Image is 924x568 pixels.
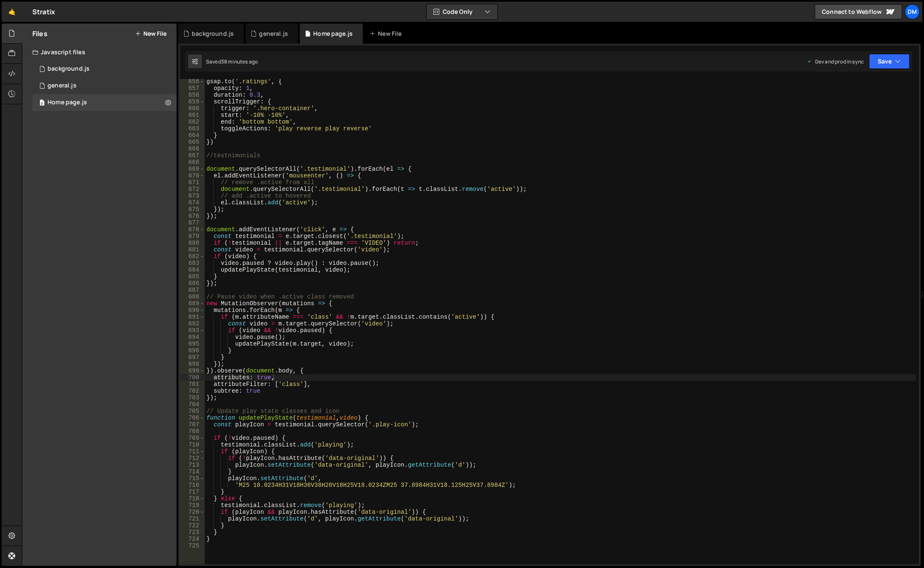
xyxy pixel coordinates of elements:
div: 667 [180,152,205,159]
div: 683 [180,260,205,267]
div: 665 [180,139,205,145]
div: background.js [48,65,90,73]
div: 693 [180,327,205,334]
div: 657 [180,85,205,92]
div: general.js [259,29,288,38]
div: 724 [180,536,205,542]
div: 664 [180,132,205,139]
div: 717 [180,489,205,495]
div: 676 [180,213,205,219]
div: 716 [180,482,205,489]
div: 661 [180,112,205,119]
div: 722 [180,522,205,529]
button: Code Only [427,4,497,19]
div: 684 [180,267,205,273]
div: 670 [180,172,205,179]
div: 16575/45977.js [32,94,177,111]
div: 682 [180,253,205,260]
div: 709 [180,435,205,441]
div: 659 [180,98,205,105]
div: 691 [180,314,205,320]
div: Stratix [32,7,55,17]
div: 681 [180,246,205,253]
div: 679 [180,233,205,240]
div: 687 [180,287,205,293]
div: 694 [180,334,205,341]
div: 705 [180,408,205,415]
div: 692 [180,320,205,327]
div: 712 [180,455,205,462]
div: 715 [180,475,205,482]
div: 688 [180,293,205,300]
h2: Files [32,29,48,38]
div: 711 [180,448,205,455]
div: 696 [180,347,205,354]
div: 669 [180,166,205,172]
div: 675 [180,206,205,213]
div: 678 [180,226,205,233]
div: Javascript files [22,44,177,61]
button: Save [869,54,910,69]
div: 38 minutes ago [221,58,258,65]
div: 723 [180,529,205,536]
div: 658 [180,92,205,98]
div: 714 [180,468,205,475]
div: 697 [180,354,205,361]
div: 666 [180,145,205,152]
a: 🤙 [2,2,22,22]
div: 677 [180,219,205,226]
div: 707 [180,421,205,428]
div: 686 [180,280,205,287]
div: 699 [180,367,205,374]
div: 721 [180,515,205,522]
div: Home page.js [48,99,87,106]
div: 671 [180,179,205,186]
div: 663 [180,125,205,132]
div: general.js [48,82,77,90]
div: 720 [180,509,205,515]
span: 0 [40,100,45,107]
div: 660 [180,105,205,112]
div: 656 [180,78,205,85]
div: 695 [180,341,205,347]
div: 672 [180,186,205,193]
div: 668 [180,159,205,166]
div: 673 [180,193,205,199]
a: Connect to Webflow [815,4,902,19]
div: 703 [180,394,205,401]
div: 708 [180,428,205,435]
div: 680 [180,240,205,246]
div: 706 [180,415,205,421]
div: 16575/45066.js [32,61,177,77]
div: 718 [180,495,205,502]
div: 704 [180,401,205,408]
div: 662 [180,119,205,125]
div: 701 [180,381,205,388]
div: 719 [180,502,205,509]
a: Dm [905,4,920,19]
div: 689 [180,300,205,307]
button: New File [135,30,166,37]
div: 700 [180,374,205,381]
div: 690 [180,307,205,314]
div: 674 [180,199,205,206]
div: New File [370,29,405,38]
div: 698 [180,361,205,367]
div: 16575/45802.js [32,77,177,94]
div: Dev and prod in sync [807,58,864,65]
div: background.js [192,29,234,38]
div: 725 [180,542,205,549]
div: 710 [180,441,205,448]
div: 685 [180,273,205,280]
div: Home page.js [313,29,353,38]
div: 702 [180,388,205,394]
div: 713 [180,462,205,468]
div: Saved [206,58,258,65]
